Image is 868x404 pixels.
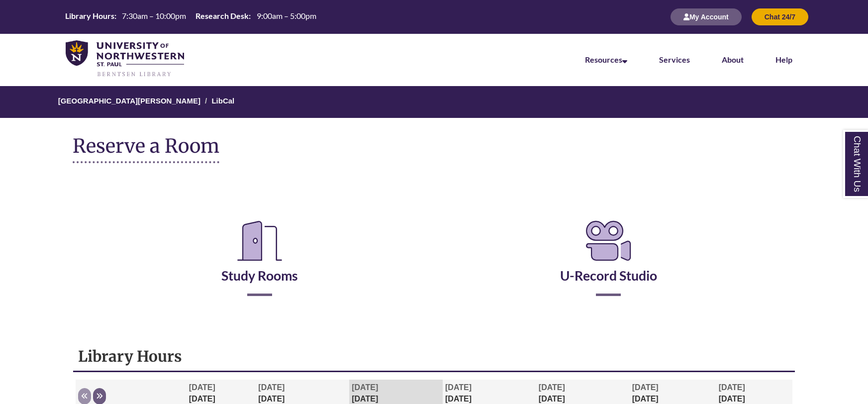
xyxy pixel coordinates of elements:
[78,347,790,366] h1: Library Hours
[61,10,320,22] table: Hours Today
[257,11,316,20] span: 9:00am – 5:00pm
[632,383,659,392] span: [DATE]
[192,10,252,21] th: Research Desk:
[258,383,285,392] span: [DATE]
[189,383,215,392] span: [DATE]
[560,243,657,284] a: U-Record Studio
[752,8,808,25] button: Chat 24/7
[752,12,808,21] a: Chat 24/7
[671,8,742,25] button: My Account
[775,55,792,64] a: Help
[719,383,745,392] span: [DATE]
[352,383,378,392] span: [DATE]
[73,135,219,163] h1: Reserve a Room
[73,86,795,118] nav: Breadcrumb
[211,97,234,105] a: LibCal
[61,10,118,21] th: Library Hours:
[585,55,627,64] a: Resources
[221,243,298,284] a: Study Rooms
[539,383,565,392] span: [DATE]
[659,55,690,64] a: Services
[73,188,795,325] div: Reserve a Room
[66,40,184,78] img: UNWSP Library Logo
[445,383,472,392] span: [DATE]
[58,97,200,105] a: [GEOGRAPHIC_DATA][PERSON_NAME]
[122,11,186,20] span: 7:30am – 10:00pm
[671,12,742,21] a: My Account
[61,10,320,23] a: Hours Today
[722,55,744,64] a: About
